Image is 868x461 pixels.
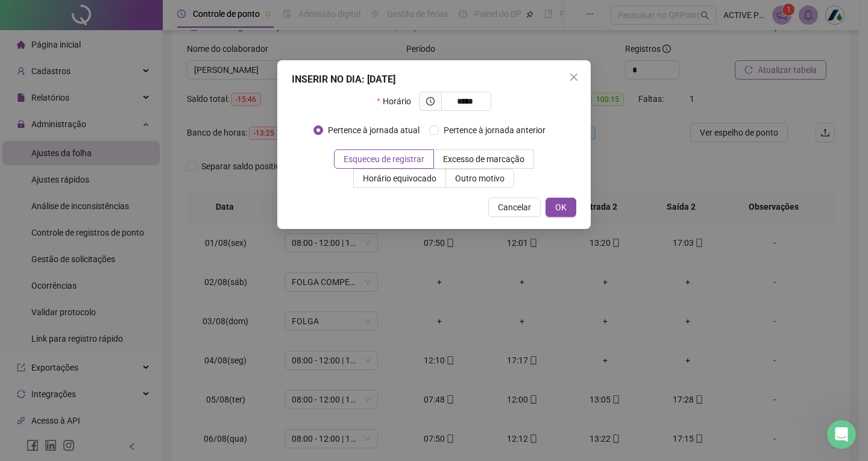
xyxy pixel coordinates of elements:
iframe: Intercom live chat [827,420,856,449]
span: close [569,72,579,82]
span: Esqueceu de registrar [344,154,424,164]
span: Pertence à jornada atual [323,124,424,137]
span: Cancelar [498,201,531,214]
span: Horário equivocado [363,174,436,183]
label: Horário [377,92,418,111]
span: OK [555,201,567,214]
button: Cancelar [488,198,541,217]
div: INSERIR NO DIA : [DATE] [292,72,576,87]
span: Excesso de marcação [443,154,524,164]
span: clock-circle [426,97,435,105]
button: OK [546,198,576,217]
span: Outro motivo [455,174,505,183]
span: Pertence à jornada anterior [439,124,550,137]
button: Close [564,67,583,87]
